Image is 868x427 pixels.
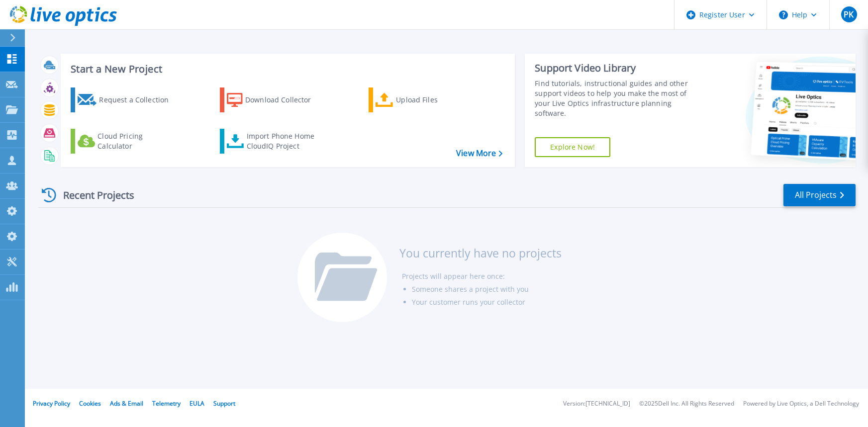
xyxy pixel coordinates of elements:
li: Powered by Live Optics, a Dell Technology [743,401,859,407]
a: All Projects [783,184,856,206]
div: Upload Files [396,90,476,110]
a: View More [456,149,502,158]
h3: Start a New Project [71,64,502,75]
li: Projects will appear here once: [402,270,562,283]
li: © 2025 Dell Inc. All Rights Reserved [639,401,734,407]
a: Privacy Policy [33,399,70,408]
a: Download Collector [220,87,331,112]
li: Someone shares a project with you [412,283,562,296]
a: Explore Now! [535,137,610,157]
span: PK [844,10,854,18]
div: Import Phone Home CloudIQ Project [247,131,324,151]
a: EULA [190,399,204,408]
a: Upload Files [369,87,480,112]
div: Request a Collection [99,90,179,110]
li: Version: [TECHNICAL_ID] [563,401,630,407]
a: Cloud Pricing Calculator [71,129,182,154]
a: Support [213,399,235,408]
a: Ads & Email [110,399,143,408]
h3: You currently have no projects [399,248,562,258]
a: Request a Collection [71,87,182,112]
div: Support Video Library [535,62,702,75]
div: Recent Projects [38,183,148,207]
div: Download Collector [245,90,325,110]
a: Cookies [79,399,101,408]
li: Your customer runs your collector [412,296,562,309]
div: Cloud Pricing Calculator [97,131,177,151]
div: Find tutorials, instructional guides and other support videos to help you make the most of your L... [535,79,702,118]
a: Telemetry [152,399,181,408]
